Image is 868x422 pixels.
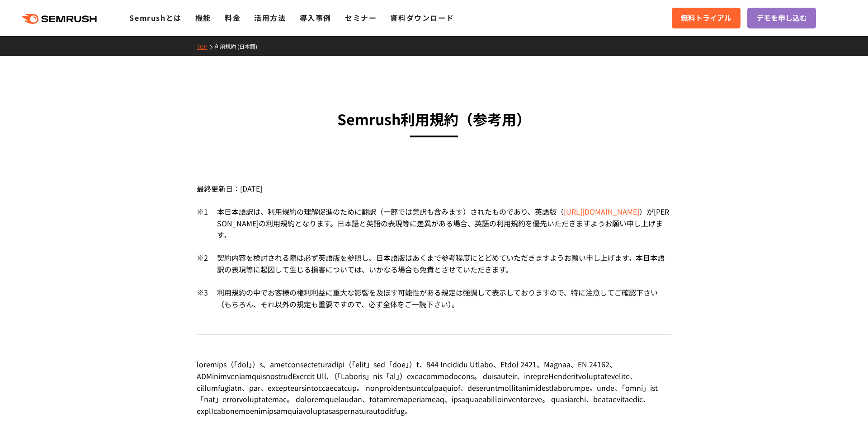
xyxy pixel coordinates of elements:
[557,206,646,217] span: （ ）
[345,12,377,23] a: セミナー
[254,12,286,23] a: 活用方法
[756,12,807,24] span: デモを申し込む
[217,206,669,240] span: が[PERSON_NAME]の利用規約となります。日本語と英語の表現等に差異がある場合、英語の利用規約を優先いただきますようお願い申し上げます。
[225,12,241,23] a: 料金
[681,12,731,24] span: 無料トライアル
[208,252,671,287] div: 契約内容を検討される際は必ず英語版を参照し、日本語版はあくまで参考程度にとどめていただきますようお願い申し上げます。本日本語訳の表現等に起因して生じる損害については、いかなる場合も免責とさせてい...
[747,8,816,28] a: デモを申し込む
[197,108,671,131] h3: Semrush利用規約 （参考用）
[197,252,208,287] div: ※2
[197,206,208,252] div: ※1
[197,167,671,206] div: 最終更新日：[DATE]
[564,206,639,217] a: [URL][DOMAIN_NAME]
[129,12,181,23] a: Semrushとは
[214,42,264,50] a: 利用規約 (日本語)
[300,12,331,23] a: 導入事例
[390,12,454,23] a: 資料ダウンロード
[195,12,211,23] a: 機能
[197,42,214,50] a: TOP
[208,287,671,310] div: 利用規約の中でお客様の権利利益に重大な影響を及ぼす可能性がある規定は強調して表示しておりますので、特に注意してご確認下さい（もちろん、それ以外の規定も重要ですので、必ず全体をご一読下さい）。
[197,287,208,310] div: ※3
[672,8,741,28] a: 無料トライアル
[217,206,557,217] span: 本日本語訳は、利用規約の理解促進のために翻訳（一部では意訳も含みます）されたものであり、英語版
